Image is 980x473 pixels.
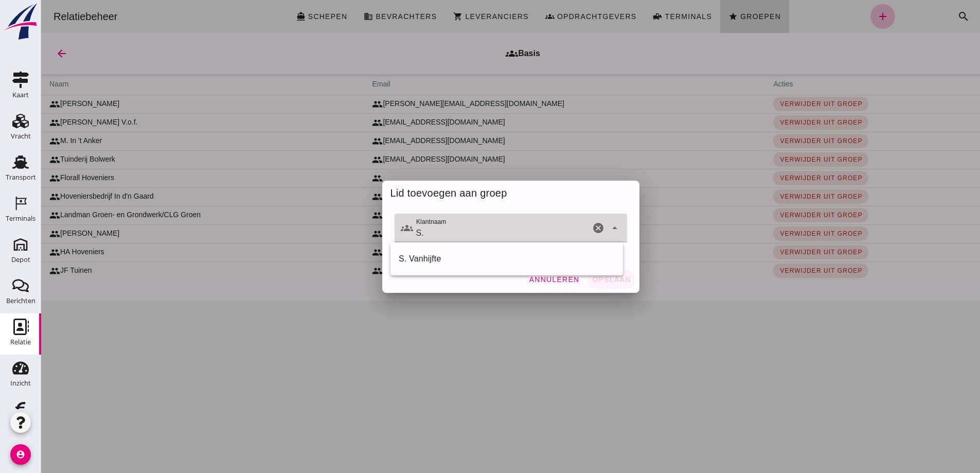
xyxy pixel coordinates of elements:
[10,380,31,387] div: Inzicht
[6,174,36,181] div: Transport
[2,3,39,41] img: logo-small.a267ee39.svg
[11,133,31,139] div: Vracht
[360,222,372,234] i: groups
[6,297,35,304] div: Berichten
[11,256,30,263] div: Depot
[567,222,580,234] i: Sluit
[6,215,35,222] div: Terminals
[12,92,29,98] div: Kaart
[484,270,543,289] button: Annuleren
[551,222,563,234] i: Wis Klantnaam
[488,275,539,284] span: Annuleren
[341,181,598,205] div: Lid toevoegen aan groep
[10,339,31,345] div: Relatie
[10,444,31,465] i: account_circle
[358,253,574,265] div: S. Vanhijfte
